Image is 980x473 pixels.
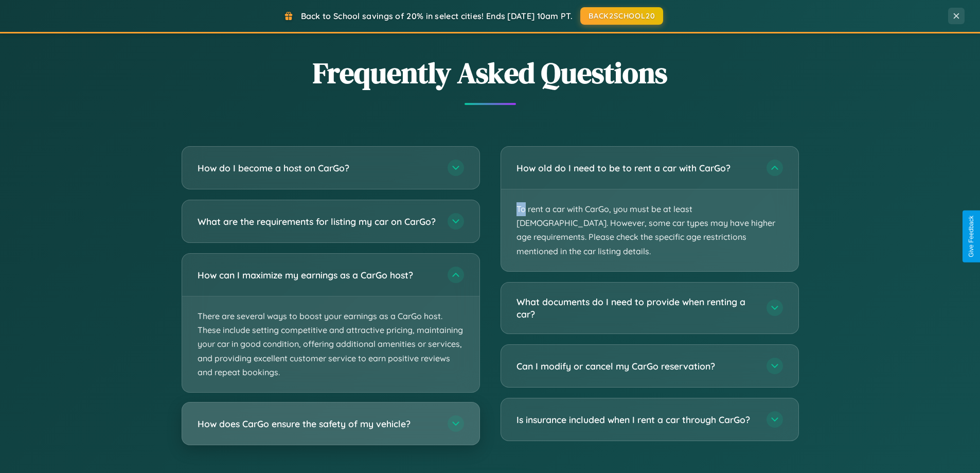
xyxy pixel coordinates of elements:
p: There are several ways to boost your earnings as a CarGo host. These include setting competitive ... [182,296,479,392]
h3: Can I modify or cancel my CarGo reservation? [516,360,756,373]
h3: Is insurance included when I rent a car through CarGo? [516,413,756,426]
h3: What are the requirements for listing my car on CarGo? [198,215,437,228]
h3: What documents do I need to provide when renting a car? [516,295,756,321]
h3: How do I become a host on CarGo? [198,162,437,174]
span: Back to School savings of 20% in select cities! Ends [DATE] 10am PT. [301,11,573,21]
p: To rent a car with CarGo, you must be at least [DEMOGRAPHIC_DATA]. However, some car types may ha... [501,189,798,271]
h3: How can I maximize my earnings as a CarGo host? [198,269,437,282]
button: BACK2SCHOOL20 [580,7,663,25]
h2: Frequently Asked Questions [182,53,799,93]
h3: How does CarGo ensure the safety of my vehicle? [198,417,437,430]
h3: How old do I need to be to rent a car with CarGo? [516,162,756,174]
div: Give Feedback [968,216,975,257]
